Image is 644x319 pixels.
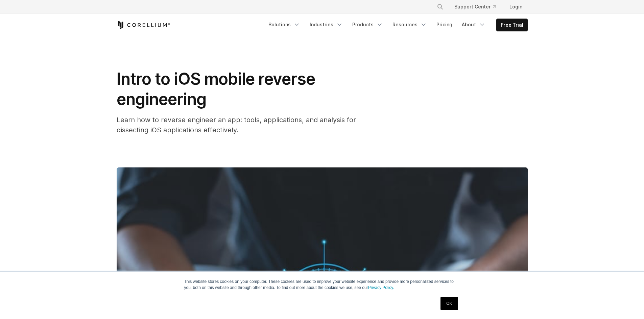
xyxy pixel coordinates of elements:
[117,69,315,109] span: Intro to iOS mobile reverse engineering
[432,19,456,31] a: Pricing
[429,1,528,13] div: Navigation Menu
[497,19,527,31] a: Free Trial
[117,116,356,134] span: Learn how to reverse engineer an app: tools, applications, and analysis for dissecting iOS applic...
[264,19,304,31] a: Solutions
[434,1,446,13] button: Search
[368,285,394,290] a: Privacy Policy.
[264,19,528,31] div: Navigation Menu
[449,1,501,13] a: Support Center
[117,21,170,29] a: Corellium Home
[184,278,460,291] p: This website stores cookies on your computer. These cookies are used to improve your website expe...
[348,19,387,31] a: Products
[504,1,528,13] a: Login
[306,19,347,31] a: Industries
[388,19,431,31] a: Resources
[440,297,458,310] a: OK
[458,19,490,31] a: About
